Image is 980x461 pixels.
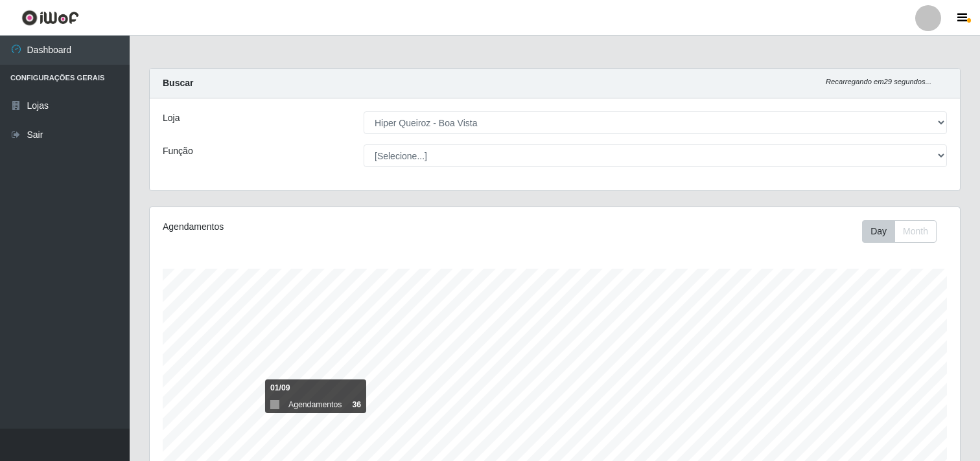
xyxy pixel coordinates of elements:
[862,220,895,243] button: Day
[163,111,180,125] label: Loja
[862,220,937,243] div: First group
[894,220,937,243] button: Month
[163,144,193,158] label: Função
[862,220,947,243] div: Toolbar with button groups
[826,78,931,85] i: Recarregando em 29 segundos...
[163,78,193,88] strong: Buscar
[21,10,79,26] img: CoreUI Logo
[163,220,478,234] div: Agendamentos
